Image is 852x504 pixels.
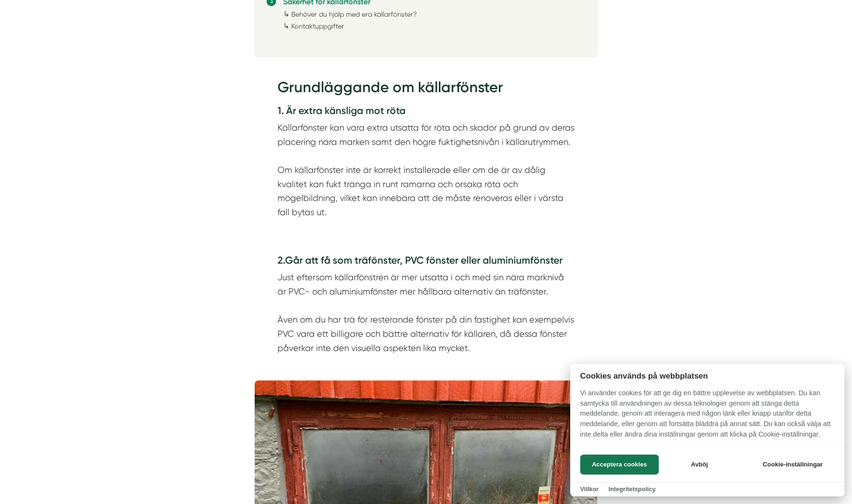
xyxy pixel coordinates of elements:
p: Vi använder cookies för att ge dig en bättre upplevelse av webbplatsen. Du kan samtycka till anvä... [570,388,844,446]
button: Avböj [662,455,737,475]
button: Cookie-inställningar [751,455,834,475]
a: Villkor [580,485,599,493]
button: Acceptera cookies [580,455,659,475]
h2: Cookies används på webbplatsen [570,371,844,380]
a: Integritetspolicy [608,485,655,493]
